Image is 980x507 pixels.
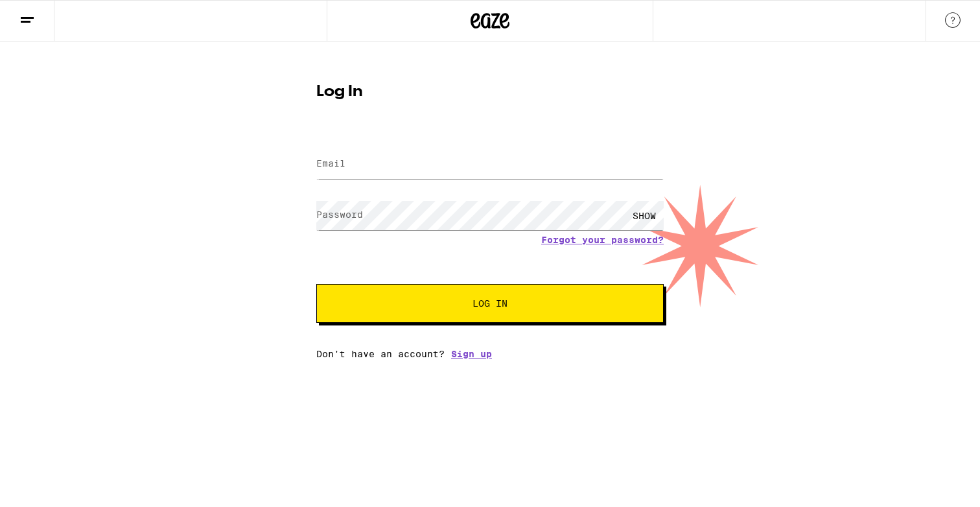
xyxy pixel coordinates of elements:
[316,84,664,100] h1: Log In
[316,150,664,179] input: Email
[541,235,664,245] a: Forgot your password?
[316,349,664,359] div: Don't have an account?
[316,158,345,169] label: Email
[316,284,664,323] button: Log In
[625,201,664,230] div: SHOW
[472,299,507,308] span: Log In
[8,9,93,19] span: Hi. Need any help?
[316,209,363,220] label: Password
[451,349,492,359] a: Sign up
